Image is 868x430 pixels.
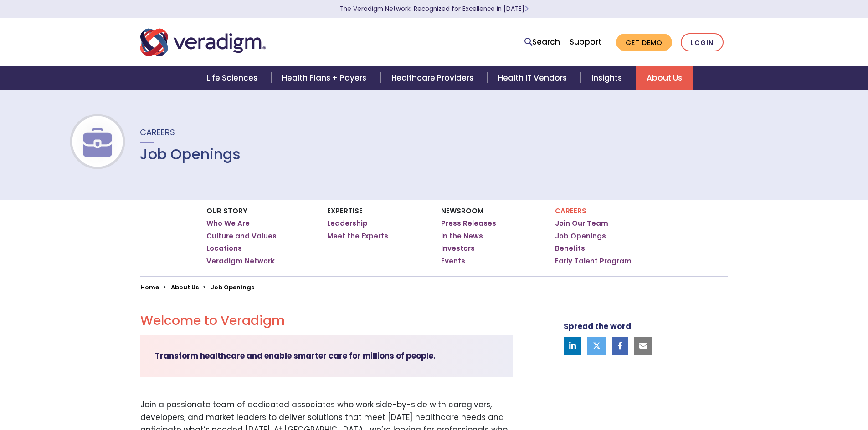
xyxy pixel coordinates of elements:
[616,34,672,51] a: Get Demo
[555,232,606,241] a: Job Openings
[570,36,601,47] a: Support
[140,283,159,292] a: Home
[140,313,513,329] h2: Welcome to Veradigm
[555,244,585,253] a: Benefits
[206,257,275,266] a: Veradigm Network
[524,36,560,48] a: Search
[206,232,277,241] a: Culture and Values
[681,33,724,52] a: Login
[206,219,250,228] a: Who We Are
[580,66,636,90] a: Insights
[140,126,175,138] span: Careers
[327,232,388,241] a: Meet the Experts
[441,219,496,228] a: Press Releases
[140,146,241,163] h1: Job Openings
[524,5,529,13] span: Learn More
[555,219,608,228] a: Join Our Team
[171,283,199,292] a: About Us
[195,66,271,90] a: Life Sciences
[206,244,242,253] a: Locations
[564,321,631,332] strong: Spread the word
[155,350,436,361] strong: Transform healthcare and enable smarter care for millions of people.
[327,219,368,228] a: Leadership
[441,244,475,253] a: Investors
[487,66,580,90] a: Health IT Vendors
[441,232,483,241] a: In the News
[140,27,266,57] img: Veradigm logo
[555,257,632,266] a: Early Talent Program
[271,66,380,90] a: Health Plans + Payers
[636,66,693,90] a: About Us
[340,5,529,13] a: The Veradigm Network: Recognized for Excellence in [DATE]Learn More
[380,66,487,90] a: Healthcare Providers
[441,257,465,266] a: Events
